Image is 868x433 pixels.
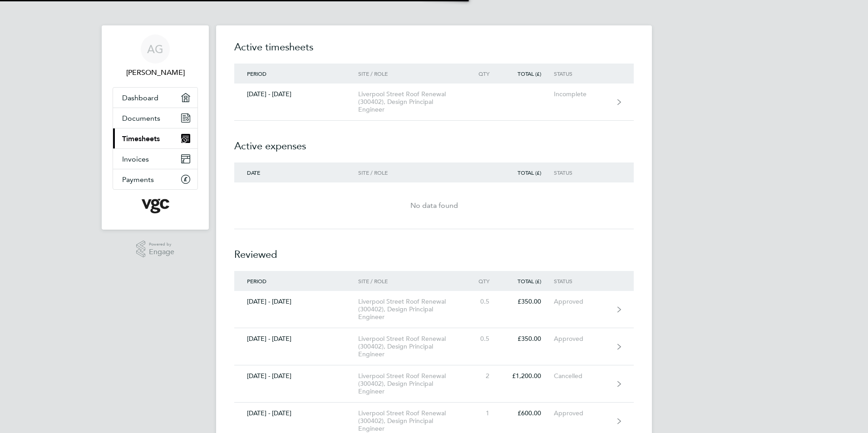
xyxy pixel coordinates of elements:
div: 0.5 [462,298,502,305]
a: Go to home page [113,199,198,213]
div: Liverpool Street Roof Renewal (300402), Design Principal Engineer [358,409,462,433]
div: Liverpool Street Roof Renewal (300402), Design Principal Engineer [358,90,462,113]
div: 2 [462,372,502,380]
h2: Active expenses [234,121,634,162]
div: Status [554,70,610,77]
a: Invoices [113,149,197,169]
span: Period [247,70,266,77]
div: [DATE] - [DATE] [234,372,358,380]
a: [DATE] - [DATE]Liverpool Street Roof Renewal (300402), Design Principal Engineer0.5£350.00Approved [234,291,634,328]
a: Timesheets [113,128,197,148]
div: Approved [554,409,610,417]
span: Documents [122,114,160,123]
span: Engage [149,248,174,256]
a: AG[PERSON_NAME] [113,34,198,78]
a: [DATE] - [DATE]Liverpool Street Roof Renewal (300402), Design Principal Engineer0.5£350.00Approved [234,328,634,365]
div: Site / Role [358,169,462,176]
a: Documents [113,108,197,128]
a: Payments [113,169,197,189]
span: Powered by [149,241,174,248]
h2: Active timesheets [234,40,634,64]
div: Total (£) [502,70,554,77]
div: £600.00 [502,409,554,417]
span: AG [147,43,163,55]
div: [DATE] - [DATE] [234,298,358,305]
div: Status [554,169,610,176]
a: [DATE] - [DATE]Liverpool Street Roof Renewal (300402), Design Principal Engineer2£1,200.00Cancelled [234,365,634,403]
div: £1,200.00 [502,372,554,380]
div: Approved [554,298,610,305]
a: [DATE] - [DATE]Liverpool Street Roof Renewal (300402), Design Principal EngineerIncomplete [234,84,634,121]
div: Total (£) [502,278,554,284]
div: Cancelled [554,372,610,380]
div: [DATE] - [DATE] [234,335,358,343]
div: Incomplete [554,90,610,98]
span: Timesheets [122,134,160,143]
a: Dashboard [113,88,197,108]
div: Qty [462,278,502,284]
span: Payments [122,175,154,184]
span: Dashboard [122,93,158,102]
div: Site / Role [358,70,462,77]
a: Powered byEngage [136,241,175,258]
div: £350.00 [502,298,554,305]
div: No data found [234,200,634,211]
span: Period [247,277,266,285]
div: £350.00 [502,335,554,343]
div: [DATE] - [DATE] [234,90,358,98]
div: Status [554,278,610,284]
div: 0.5 [462,335,502,343]
div: Site / Role [358,278,462,284]
div: Approved [554,335,610,343]
div: Date [234,169,358,176]
div: [DATE] - [DATE] [234,409,358,417]
span: Invoices [122,155,149,163]
nav: Main navigation [102,25,209,230]
div: 1 [462,409,502,417]
div: Total (£) [502,169,554,176]
div: Liverpool Street Roof Renewal (300402), Design Principal Engineer [358,335,462,358]
span: Andrew Gordon [113,67,198,78]
div: Qty [462,70,502,77]
div: Liverpool Street Roof Renewal (300402), Design Principal Engineer [358,298,462,321]
div: Liverpool Street Roof Renewal (300402), Design Principal Engineer [358,372,462,395]
img: vgcgroup-logo-retina.png [142,199,169,213]
h2: Reviewed [234,229,634,271]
